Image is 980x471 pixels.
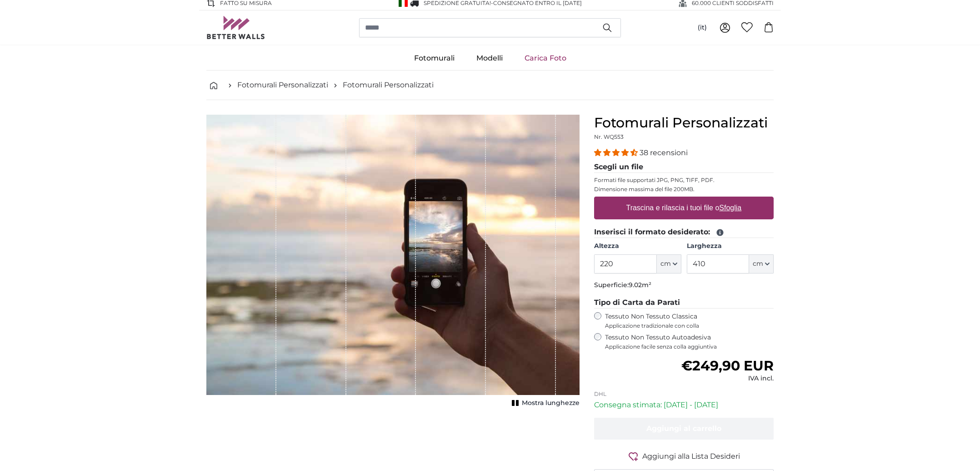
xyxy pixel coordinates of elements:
label: Tessuto Non Tessuto Classica [605,312,774,329]
p: DHL [594,390,774,398]
div: 1 of 1 [206,115,580,410]
legend: Inserisci il formato desiderato: [594,227,774,238]
button: Aggiungi alla Lista Desideri [594,451,774,462]
span: Mostra lunghezze [522,399,580,408]
a: Carica Foto [514,46,577,70]
button: (it) [690,20,714,36]
legend: Scegli un file [594,162,774,173]
h1: Fotomurali Personalizzati [594,115,774,131]
span: 9.02m² [629,281,651,289]
p: Formati file supportati JPG, PNG, TIFF, PDF. [594,177,774,184]
p: Consegna stimata: [DATE] - [DATE] [594,400,774,410]
label: Trascina e rilascia i tuoi file o [623,199,745,217]
span: Nr. WQ553 [594,133,624,140]
button: Mostra lunghezze [509,397,580,410]
span: Aggiungi al carrello [646,424,721,433]
span: Applicazione facile senza colla aggiuntiva [605,343,774,350]
button: cm [657,254,681,273]
a: Fotomurali Personalizzati [343,80,434,91]
span: 38 recensioni [640,148,688,157]
a: Fotomurali [403,46,465,70]
span: €249,90 EUR [681,357,774,374]
div: IVA incl. [681,374,774,383]
span: Aggiungi alla Lista Desideri [642,451,740,462]
label: Larghezza [687,242,774,251]
button: cm [749,254,774,273]
nav: breadcrumbs [206,71,774,100]
span: cm [660,259,671,268]
span: cm [753,259,763,268]
span: 4.34 stars [594,148,640,157]
p: Superficie: [594,281,774,290]
img: Betterwalls [206,16,265,39]
span: Applicazione tradizionale con colla [605,322,774,329]
u: Sfoglia [720,204,742,212]
a: Modelli [465,46,514,70]
p: Dimensione massima del file 200MB. [594,186,774,193]
label: Tessuto Non Tessuto Autoadesiva [605,333,774,350]
button: Aggiungi al carrello [594,418,774,440]
legend: Tipo di Carta da Parati [594,297,774,309]
label: Altezza [594,242,681,251]
a: Fotomurali Personalizzati [237,80,328,91]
